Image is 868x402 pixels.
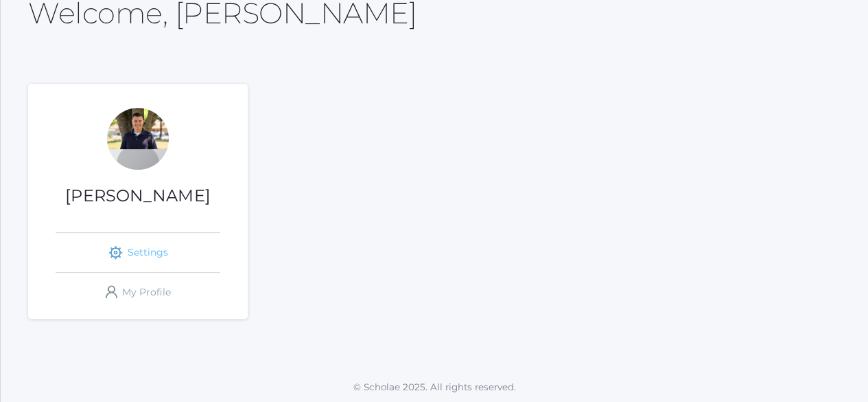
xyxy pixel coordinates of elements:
div: Richard Lepage [107,108,169,170]
h1: [PERSON_NAME] [28,187,248,205]
p: © Scholae 2025. All rights reserved. [1,380,868,394]
a: My Profile [56,273,220,312]
a: Settings [56,233,220,272]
